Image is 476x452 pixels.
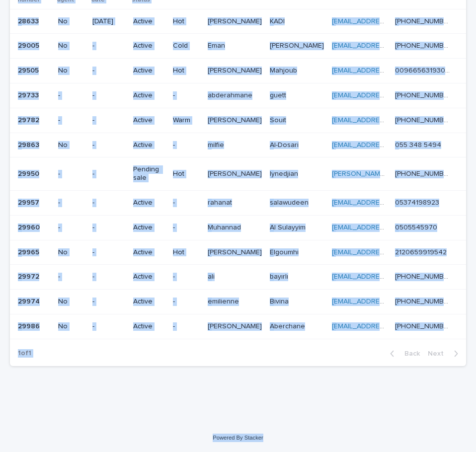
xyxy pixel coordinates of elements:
[395,139,443,150] p: ‭055 348 5494‬
[270,271,290,281] p: bayırlı
[58,248,84,257] p: No
[133,248,165,257] p: Active
[92,141,125,150] p: -
[208,65,264,75] p: [PERSON_NAME]
[10,215,466,240] tr: 2996029960 --Active-MuhannadMuhannad Al SulayyimAl Sulayyim [EMAIL_ADDRESS][DOMAIN_NAME] 05055459...
[270,65,299,75] p: Mahjoub
[133,298,165,306] p: Active
[92,248,125,257] p: -
[92,67,125,75] p: -
[133,322,165,331] p: Active
[270,15,287,26] p: KADI
[10,34,466,59] tr: 2900529005 No-ActiveColdEmanEman [PERSON_NAME][PERSON_NAME] [EMAIL_ADDRESS][PERSON_NAME][DOMAIN_N...
[10,157,466,191] tr: 2995029950 --Pending saleHot[PERSON_NAME][PERSON_NAME] IynedjianIynedjian [PERSON_NAME][EMAIL_ADD...
[332,249,444,256] a: [EMAIL_ADDRESS][DOMAIN_NAME]
[18,89,41,100] p: 29733
[332,199,444,206] a: [EMAIL_ADDRESS][DOMAIN_NAME]
[395,271,452,281] p: [PHONE_NUMBER]
[270,168,300,178] p: Iynedjian
[173,116,199,125] p: Warm
[208,89,254,100] p: abderahmane
[133,224,165,232] p: Active
[92,91,125,100] p: -
[270,246,301,257] p: Elgoumhi
[270,40,326,50] p: [PERSON_NAME]
[208,168,264,178] p: Alexan Agatino
[173,141,199,150] p: -
[173,170,199,178] p: Hot
[332,323,444,330] a: [EMAIL_ADDRESS][DOMAIN_NAME]
[133,17,165,26] p: Active
[18,222,42,232] p: 29960
[382,349,424,358] button: Back
[208,246,264,257] p: [PERSON_NAME]
[173,248,199,257] p: Hot
[332,92,444,99] a: [EMAIL_ADDRESS][DOMAIN_NAME]
[58,199,84,207] p: -
[10,59,466,83] tr: 2950529505 No-ActiveHot[PERSON_NAME][PERSON_NAME] MahjoubMahjoub [EMAIL_ADDRESS][DOMAIN_NAME] 009...
[133,199,165,207] p: Active
[270,139,301,150] p: Al-Dosari
[395,15,452,26] p: [PHONE_NUMBER]
[208,15,264,26] p: [PERSON_NAME]
[208,40,227,50] p: Eman
[332,117,444,124] a: [EMAIL_ADDRESS][DOMAIN_NAME]
[133,67,165,75] p: Active
[270,320,307,331] p: Aberchane
[270,114,288,125] p: Souit
[332,273,444,280] a: [EMAIL_ADDRESS][DOMAIN_NAME]
[92,42,125,50] p: -
[332,224,444,231] a: [EMAIL_ADDRESS][DOMAIN_NAME]
[18,197,41,207] p: 29957
[208,114,264,125] p: [PERSON_NAME]
[395,89,452,100] p: [PHONE_NUMBER]
[133,116,165,125] p: Active
[58,17,84,26] p: No
[270,197,311,207] p: salawudeen
[208,271,217,281] p: ali
[18,65,41,75] p: 29505
[10,265,466,290] tr: 2997229972 --Active-aliali bayırlıbayırlı [EMAIL_ADDRESS][DOMAIN_NAME] [PHONE_NUMBER][PHONE_NUMBER]
[92,116,125,125] p: -
[332,298,444,305] a: [EMAIL_ADDRESS][DOMAIN_NAME]
[395,246,449,257] p: 2120659919542
[58,298,84,306] p: No
[173,17,199,26] p: Hot
[18,320,42,331] p: 29986
[10,83,466,108] tr: 2973329733 --Active-abderahmaneabderahmane guettguett [EMAIL_ADDRESS][DOMAIN_NAME] [PHONE_NUMBER]...
[92,298,125,306] p: -
[18,139,41,150] p: 29863
[173,224,199,232] p: -
[395,222,439,232] p: 0505545970
[92,199,125,207] p: -
[428,350,450,357] span: Next
[58,273,84,281] p: -
[58,67,84,75] p: No
[208,139,226,150] p: milfie
[10,190,466,215] tr: 2995729957 --Active-rahanatrahanat salawudeensalawudeen [EMAIL_ADDRESS][DOMAIN_NAME] 053741989230...
[395,320,452,331] p: [PHONE_NUMBER]
[92,322,125,331] p: -
[395,65,452,75] p: 00966563193063
[208,320,264,331] p: [PERSON_NAME]
[18,114,41,125] p: 29782
[395,197,441,207] p: 05374198923
[332,142,444,149] a: [EMAIL_ADDRESS][DOMAIN_NAME]
[18,168,41,178] p: 29950
[10,133,466,157] tr: 2986329863 No-Active-milfiemilfie Al-DosariAl-Dosari [EMAIL_ADDRESS][DOMAIN_NAME] ‭055 348 5494‬‭...
[92,224,125,232] p: -
[270,222,308,232] p: Al Sulayyim
[270,89,288,100] p: guett
[173,199,199,207] p: -
[10,314,466,339] tr: 2998629986 No-Active-[PERSON_NAME][PERSON_NAME] AberchaneAberchane [EMAIL_ADDRESS][DOMAIN_NAME] [...
[133,91,165,100] p: Active
[10,341,39,366] p: 1 of 1
[213,435,263,441] a: Powered By Stacker
[332,18,444,25] a: [EMAIL_ADDRESS][DOMAIN_NAME]
[173,298,199,306] p: -
[173,91,199,100] p: -
[395,168,452,178] p: [PHONE_NUMBER]
[58,91,84,100] p: -
[18,15,41,26] p: 28633
[10,9,466,34] tr: 2863328633 No[DATE]ActiveHot[PERSON_NAME][PERSON_NAME] KADIKADI [EMAIL_ADDRESS][DOMAIN_NAME] [PHO...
